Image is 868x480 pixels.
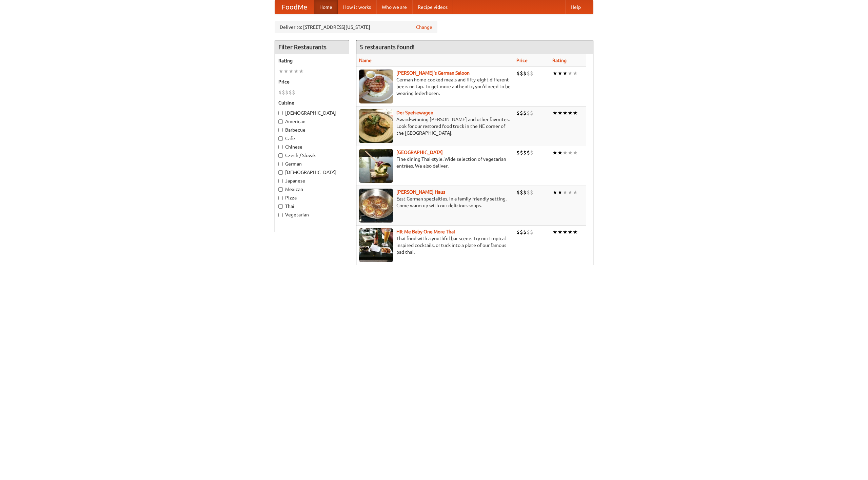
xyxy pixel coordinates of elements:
a: FoodMe [275,0,314,14]
input: American [278,119,283,124]
li: $ [289,89,292,96]
li: $ [520,149,523,156]
li: ★ [557,189,563,196]
li: ★ [283,68,289,75]
input: Barbecue [278,128,283,132]
p: Fine dining Thai-style. Wide selection of vegetarian entrées. We also deliver. [359,156,511,169]
h5: Cuisine [278,99,346,106]
label: American [278,118,346,125]
a: Hit Me Baby One More Thai [396,229,455,234]
p: Thai food with a youthful bar scene. Try our tropical inspired cocktails, or tuck into a plate of... [359,235,511,255]
li: ★ [563,70,568,77]
li: ★ [568,70,573,77]
label: Pizza [278,194,346,201]
li: $ [520,109,523,117]
li: ★ [568,109,573,117]
li: $ [520,228,523,236]
label: [DEMOGRAPHIC_DATA] [278,169,346,176]
li: ★ [563,228,568,236]
li: ★ [573,228,578,236]
input: [DEMOGRAPHIC_DATA] [278,170,283,175]
label: Cafe [278,135,346,142]
a: Recipe videos [412,0,453,14]
input: Pizza [278,196,283,200]
li: $ [527,189,530,196]
a: Name [359,58,372,63]
li: ★ [573,149,578,156]
label: Vegetarian [278,211,346,218]
label: [DEMOGRAPHIC_DATA] [278,110,346,116]
img: babythai.jpg [359,228,393,262]
li: $ [523,228,527,236]
a: Rating [552,58,567,63]
a: Help [565,0,586,14]
a: Der Speisewagen [396,110,433,115]
li: $ [285,89,289,96]
li: ★ [278,68,283,75]
li: $ [516,228,520,236]
a: [PERSON_NAME] Haus [396,189,445,195]
p: German home-cooked meals and fifty-eight different beers on tap. To get more authentic, you'd nee... [359,76,511,97]
li: ★ [294,68,299,75]
input: Japanese [278,179,283,183]
a: [PERSON_NAME]'s German Saloon [396,70,470,76]
label: German [278,160,346,167]
li: $ [520,189,523,196]
a: Who we are [376,0,412,14]
img: speisewagen.jpg [359,109,393,143]
input: Mexican [278,187,283,192]
label: Czech / Slovak [278,152,346,159]
input: German [278,162,283,166]
label: Thai [278,203,346,210]
input: Cafe [278,136,283,141]
ng-pluralize: 5 restaurants found! [360,44,415,50]
a: [GEOGRAPHIC_DATA] [396,150,443,155]
li: $ [516,149,520,156]
img: satay.jpg [359,149,393,183]
input: Czech / Slovak [278,153,283,158]
label: Japanese [278,177,346,184]
input: Chinese [278,145,283,149]
li: ★ [568,189,573,196]
h5: Price [278,78,346,85]
li: $ [530,189,533,196]
li: ★ [552,109,557,117]
li: ★ [557,149,563,156]
li: $ [527,70,530,77]
li: $ [530,149,533,156]
li: ★ [568,149,573,156]
li: $ [520,70,523,77]
li: $ [527,228,530,236]
li: ★ [557,70,563,77]
a: Change [416,24,432,31]
li: $ [530,70,533,77]
li: $ [527,109,530,117]
h5: Rating [278,57,346,64]
li: $ [516,189,520,196]
input: Thai [278,204,283,209]
li: ★ [552,70,557,77]
li: $ [523,149,527,156]
li: $ [523,109,527,117]
label: Barbecue [278,127,346,133]
li: $ [530,109,533,117]
li: ★ [568,228,573,236]
li: ★ [552,189,557,196]
label: Mexican [278,186,346,193]
a: Home [314,0,338,14]
p: Award-winning [PERSON_NAME] and other favorites. Look for our restored food truck in the NE corne... [359,116,511,136]
img: kohlhaus.jpg [359,189,393,223]
li: ★ [557,109,563,117]
li: $ [527,149,530,156]
li: ★ [552,228,557,236]
li: $ [523,189,527,196]
li: ★ [289,68,294,75]
label: Chinese [278,143,346,150]
li: ★ [299,68,304,75]
li: $ [523,70,527,77]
